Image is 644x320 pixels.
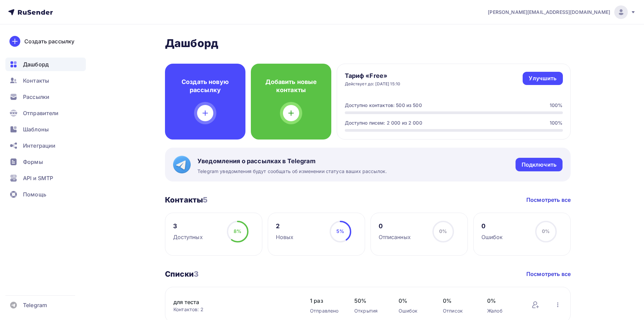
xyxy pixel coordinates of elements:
span: Контакты [23,77,49,85]
span: Рассылки [23,93,49,101]
a: Формы [5,155,86,169]
span: 0% [542,228,550,234]
h4: Создать новую рассылку [176,78,235,94]
div: Подключить [522,161,556,169]
div: Доступных [173,233,203,241]
span: 0% [443,297,474,305]
span: [PERSON_NAME][EMAIL_ADDRESS][DOMAIN_NAME] [488,9,610,16]
div: Действует до: [DATE] 15:10 [345,81,401,87]
a: Отправители [5,106,86,120]
div: Отписок [443,307,474,314]
span: Формы [23,158,43,166]
span: 0% [487,297,518,305]
span: 5% [336,228,344,234]
h2: Дашборд [165,37,571,50]
div: Создать рассылку [24,37,74,45]
div: 100% [550,120,563,126]
div: Контактов: 2 [173,306,296,313]
span: Шаблоны [23,125,49,133]
div: Ошибок [399,307,429,314]
span: Telegram уведомления будут сообщать об изменении статуса ваших рассылок. [197,168,387,175]
div: Новых [276,233,294,241]
h4: Тариф «Free» [345,72,401,80]
a: для теста [173,298,288,306]
span: 50% [354,297,385,305]
a: [PERSON_NAME][EMAIL_ADDRESS][DOMAIN_NAME] [488,5,636,19]
div: Улучшить [529,74,556,82]
span: Помощь [23,190,46,198]
div: Ошибок [481,233,503,241]
span: Интеграции [23,142,55,150]
span: 0% [399,297,429,305]
span: 5 [203,195,208,204]
span: 0% [439,228,447,234]
span: 1 раз [310,297,341,305]
div: 3 [173,222,203,230]
h4: Добавить новые контакты [262,78,320,94]
a: Дашборд [5,58,86,71]
span: 8% [234,228,241,234]
a: Шаблоны [5,123,86,136]
span: Telegram [23,301,47,309]
div: Открытия [354,307,385,314]
div: 0 [379,222,411,230]
a: Рассылки [5,90,86,104]
a: Контакты [5,74,86,87]
h3: Списки [165,269,198,279]
div: 2 [276,222,294,230]
div: Отправлено [310,307,341,314]
div: Доступно контактов: 500 из 500 [345,102,422,109]
span: 3 [194,270,198,278]
span: Дашборд [23,60,49,68]
a: Посмотреть все [526,270,571,278]
div: 0 [481,222,503,230]
h3: Контакты [165,195,208,205]
span: Отправители [23,109,59,117]
div: Доступно писем: 2 000 из 2 000 [345,120,422,126]
div: Отписанных [379,233,411,241]
span: Уведомления о рассылках в Telegram [197,157,387,165]
div: Жалоб [487,307,518,314]
a: Посмотреть все [526,196,571,204]
span: API и SMTP [23,174,53,182]
div: 100% [550,102,563,109]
